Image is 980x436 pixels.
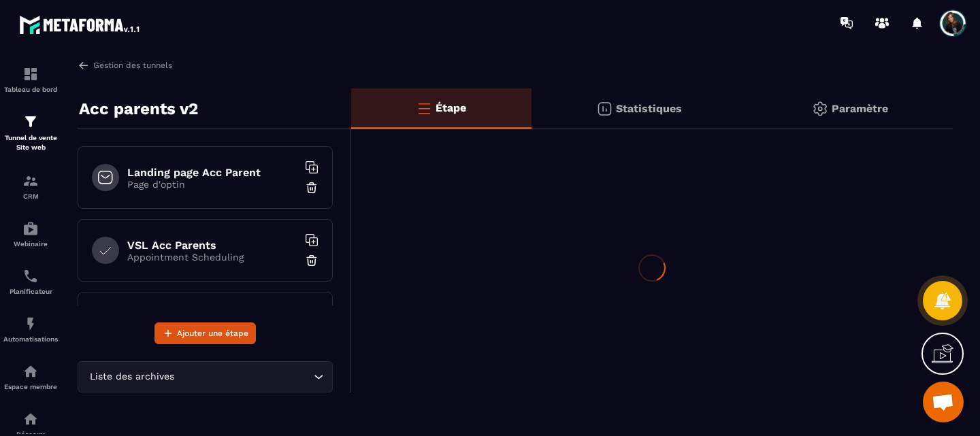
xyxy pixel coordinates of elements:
[416,100,432,116] img: bars-o.4a397970.svg
[38,22,67,33] div: v 4.0.25
[616,102,682,115] p: Statistiques
[22,173,39,189] img: formation
[923,382,964,422] a: Ouvrir le chat
[3,133,58,152] p: Tunnel de vente Site web
[22,114,39,130] img: formation
[79,95,198,122] p: Acc parents v2
[22,220,39,237] img: automations
[3,353,58,401] a: automationsautomationsEspace membre
[127,239,297,252] h6: VSL Acc Parents
[3,103,58,163] a: formationformationTunnel de vente Site web
[154,322,256,344] button: Ajouter une étape
[3,258,58,305] a: schedulerschedulerPlanificateur
[177,326,248,340] span: Ajouter une étape
[22,411,39,427] img: social-network
[177,369,310,384] input: Search for option
[3,335,58,343] p: Automatisations
[22,316,39,332] img: automations
[35,35,154,46] div: Domaine: [DOMAIN_NAME]
[3,86,58,93] p: Tableau de bord
[3,288,58,295] p: Planificateur
[70,80,105,89] div: Domaine
[22,268,39,284] img: scheduler
[596,101,612,117] img: stats.20deebd0.svg
[86,369,177,384] span: Liste des archives
[832,102,888,115] p: Paramètre
[127,252,297,263] p: Appointment Scheduling
[3,210,58,258] a: automationsautomationsWebinaire
[22,35,33,46] img: website_grey.svg
[3,56,58,103] a: formationformationTableau de bord
[22,66,39,82] img: formation
[78,59,90,71] img: arrow
[305,181,318,195] img: trash
[22,22,33,33] img: logo_orange.svg
[3,163,58,210] a: formationformationCRM
[3,305,58,353] a: automationsautomationsAutomatisations
[3,192,58,200] p: CRM
[55,79,66,90] img: tab_domain_overview_orange.svg
[436,101,466,114] p: Étape
[127,166,297,179] h6: Landing page Acc Parent
[78,361,333,392] div: Search for option
[78,59,172,71] a: Gestion des tunnels
[19,12,142,37] img: logo
[169,80,208,89] div: Mots-clés
[305,254,318,267] img: trash
[3,240,58,248] p: Webinaire
[3,383,58,390] p: Espace membre
[812,101,828,117] img: setting-gr.5f69749f.svg
[127,179,297,190] p: Page d'optin
[154,79,165,90] img: tab_keywords_by_traffic_grey.svg
[22,363,39,380] img: automations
